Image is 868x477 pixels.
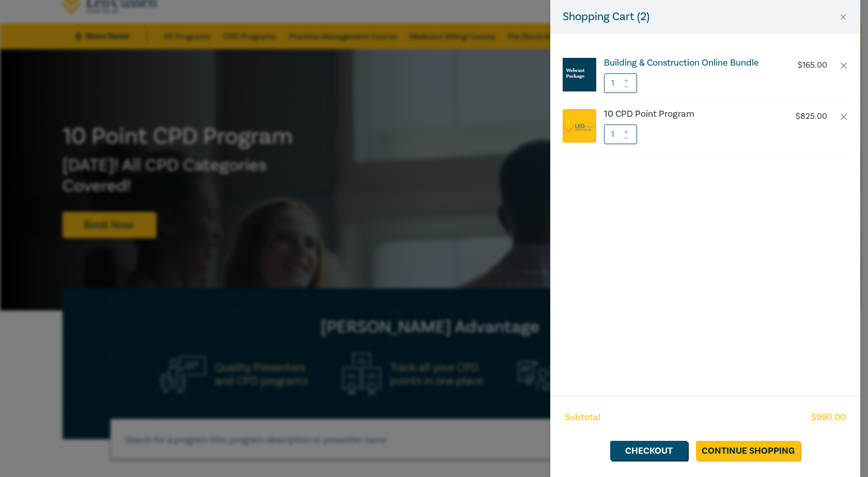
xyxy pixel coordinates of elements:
[565,411,600,424] span: Subtotal
[696,441,800,460] a: Continue Shopping
[604,125,637,144] input: 1
[796,112,827,121] p: $ 825.00
[604,58,776,68] a: Building & Construction Online Bundle
[798,60,827,70] p: $ 165.00
[563,118,596,133] img: logo.png
[811,411,846,424] span: $ 990.00
[839,12,848,22] button: Close
[604,73,637,93] input: 1
[610,441,688,460] a: Checkout
[563,8,649,25] h5: Shopping Cart ( 2 )
[563,58,596,91] img: Webcast%20Package.jpg
[604,109,776,119] a: 10 CPD Point Program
